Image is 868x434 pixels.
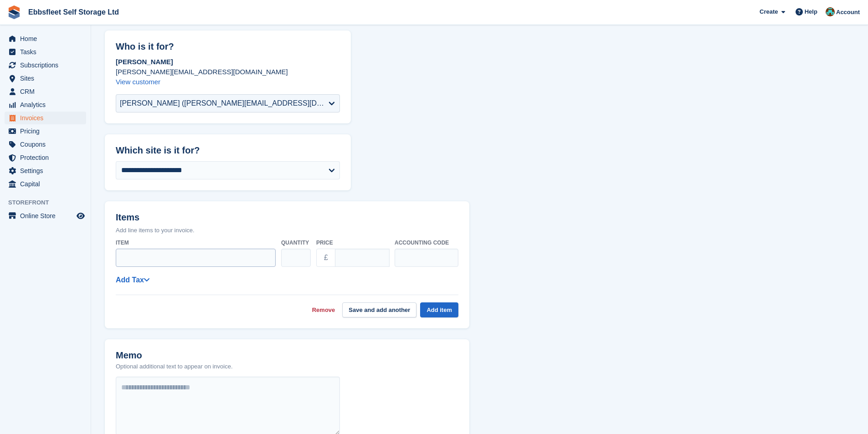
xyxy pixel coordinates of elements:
[395,239,458,247] label: Accounting code
[20,46,75,58] span: Tasks
[5,32,86,45] a: menu
[5,85,86,98] a: menu
[20,85,75,98] span: CRM
[312,306,335,315] a: Remove
[75,210,86,221] a: Preview store
[116,350,233,361] h2: Memo
[116,226,458,235] p: Add line items to your invoice.
[5,164,86,177] a: menu
[5,72,86,85] a: menu
[8,198,91,207] span: Storefront
[25,5,123,20] a: Ebbsfleet Self Storage Ltd
[420,302,458,317] button: Add item
[116,362,233,371] p: Optional additional text to appear on invoice.
[116,212,458,225] h2: Items
[20,112,75,124] span: Invoices
[116,239,276,247] label: Item
[5,112,86,124] a: menu
[116,41,340,52] h2: Who is it for?
[20,138,75,151] span: Coupons
[5,59,86,71] a: menu
[836,8,860,17] span: Account
[20,59,75,71] span: Subscriptions
[805,7,817,16] span: Help
[760,7,778,16] span: Create
[826,7,835,16] img: George Spring
[5,178,86,190] a: menu
[316,239,389,247] label: Price
[116,276,149,284] a: Add Tax
[116,145,340,156] h2: Which site is it for?
[281,239,311,247] label: Quantity
[20,72,75,85] span: Sites
[5,209,86,222] a: menu
[120,98,329,109] div: [PERSON_NAME] ([PERSON_NAME][EMAIL_ADDRESS][DOMAIN_NAME])
[20,32,75,45] span: Home
[342,302,416,317] button: Save and add another
[116,67,340,77] p: [PERSON_NAME][EMAIL_ADDRESS][DOMAIN_NAME]
[5,125,86,138] a: menu
[20,178,75,190] span: Capital
[116,78,160,86] a: View customer
[20,98,75,111] span: Analytics
[20,151,75,164] span: Protection
[5,98,86,111] a: menu
[116,57,340,67] p: [PERSON_NAME]
[5,138,86,151] a: menu
[7,5,21,19] img: stora-icon-8386f47178a22dfd0bd8f6a31ec36ba5ce8667c1dd55bd0f319d3a0aa187defe.svg
[20,209,75,222] span: Online Store
[20,164,75,177] span: Settings
[5,151,86,164] a: menu
[20,125,75,138] span: Pricing
[5,46,86,58] a: menu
